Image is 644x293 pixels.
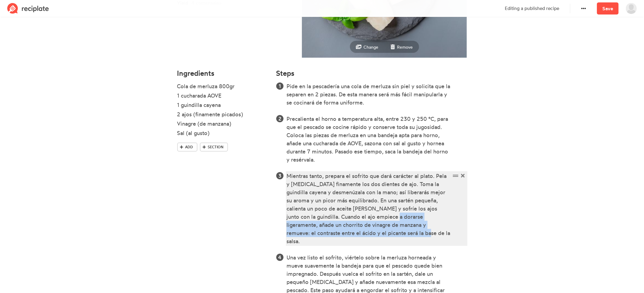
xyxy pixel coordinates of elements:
[177,101,253,109] div: 1 guindilla cayena
[287,82,450,107] div: Pide en la pescadería una cola de merluza sin piel y solicita que la separen en 2 piezas. De esta...
[626,3,637,14] img: User's avatar
[185,144,193,150] span: Add
[597,2,619,14] a: Save
[287,115,450,164] div: Precalienta el horno a temperatura alta, entre 230 y 250 °C, para que el pescado se cocine rápido...
[177,129,253,137] div: Sal (al gusto)
[287,172,450,245] div: Mientras tanto, prepara el sofrito que dará carácter al plato. Pela y [MEDICAL_DATA] finamente lo...
[177,110,253,118] div: 2 ajos (finamente picados)
[177,120,253,128] div: Vinagre (de manzana)
[7,3,49,14] img: Reciplate
[276,69,294,77] h4: Steps
[397,44,413,50] small: Remove
[208,144,224,150] span: Section
[177,69,269,77] h4: Ingredients
[505,5,559,12] p: Editing a published recipe
[451,172,460,180] span: Drag to reorder
[364,44,379,50] small: Change
[177,92,253,100] div: 1 cucharada AOVE
[460,172,466,180] span: Delete item
[177,82,253,90] div: Cola de merluza 800gr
